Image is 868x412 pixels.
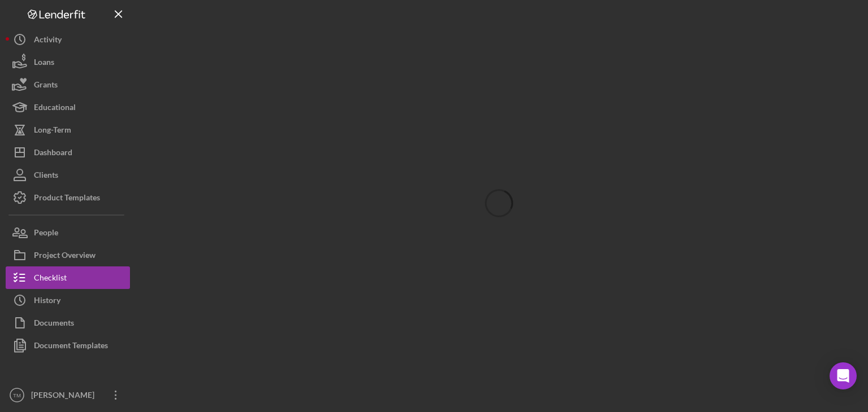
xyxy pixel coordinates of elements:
[6,334,130,357] button: Document Templates
[6,164,130,186] button: Clients
[830,362,857,389] div: Open Intercom Messenger
[34,96,76,121] div: Educational
[34,141,72,166] div: Dashboard
[34,73,58,99] div: Grants
[6,384,130,406] button: TM[PERSON_NAME]
[6,312,130,334] button: Documents
[34,289,60,314] div: History
[34,164,58,189] div: Clients
[34,334,108,360] div: Document Templates
[34,119,71,144] div: Long-Term
[6,96,130,119] button: Educational
[34,266,67,292] div: Checklist
[28,384,102,409] div: [PERSON_NAME]
[6,119,130,141] button: Long-Term
[6,266,130,289] button: Checklist
[6,51,130,73] button: Loans
[34,221,58,247] div: People
[6,141,130,164] button: Dashboard
[34,186,100,212] div: Product Templates
[6,73,130,96] button: Grants
[34,312,74,337] div: Documents
[6,244,130,266] button: Project Overview
[13,392,21,398] text: TM
[34,28,62,54] div: Activity
[6,186,130,209] button: Product Templates
[6,221,130,244] button: People
[6,28,130,51] button: Activity
[34,51,54,76] div: Loans
[6,289,130,312] button: History
[34,244,96,269] div: Project Overview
